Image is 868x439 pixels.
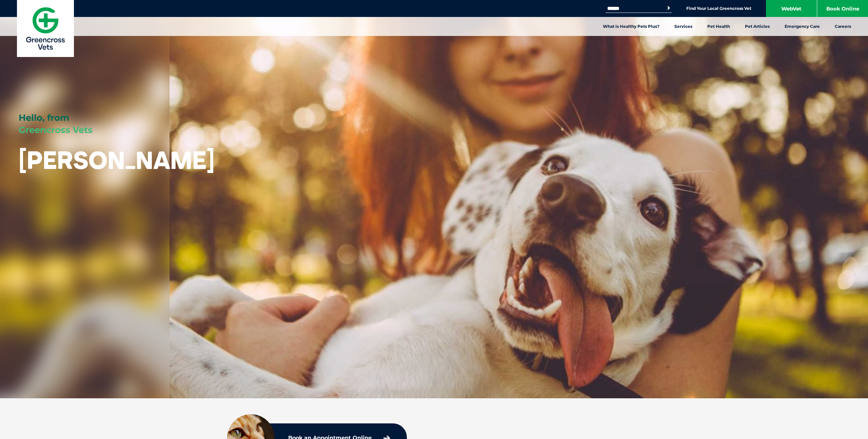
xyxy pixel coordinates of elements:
a: Find Your Local Greencross Vet [686,6,751,11]
a: Pet Articles [737,17,777,36]
span: Hello, from [19,112,69,123]
a: Careers [827,17,859,36]
a: What is Healthy Pets Plus? [595,17,667,36]
button: Search [665,5,672,12]
span: Greencross Vets [19,125,93,135]
a: Services [667,17,700,36]
h1: [PERSON_NAME] [19,147,215,173]
a: Emergency Care [777,17,827,36]
a: Pet Health [700,17,737,36]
